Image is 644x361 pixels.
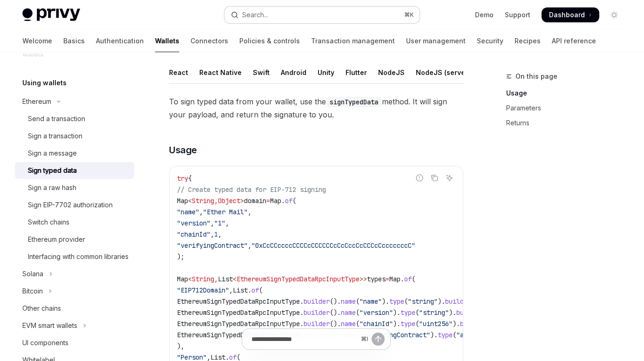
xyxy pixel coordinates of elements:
span: List [218,275,233,283]
span: ( [412,275,415,283]
div: Switch chains [28,217,69,228]
span: ( [259,286,263,294]
span: EthereumSignTypedDataRpcInputType [177,297,300,306]
span: < [233,275,237,283]
span: (). [330,297,341,306]
span: ). [438,297,445,306]
a: Switch chains [15,214,134,231]
span: Map [270,197,281,205]
span: . [281,197,285,205]
button: Ask AI [443,172,455,184]
span: On this page [515,71,557,82]
span: , [218,230,222,238]
span: of [251,286,259,294]
span: , [214,275,218,283]
span: Map [177,275,188,283]
div: Other chains [22,303,61,314]
div: React [169,61,188,83]
div: Android [281,61,306,83]
button: Open search [224,7,419,23]
a: Other chains [15,300,134,317]
span: . [248,286,251,294]
span: builder [304,320,330,328]
a: Sign a raw hash [15,179,134,196]
span: , [225,219,229,227]
span: "Ether Mail" [203,208,248,216]
div: Sign a transaction [28,130,82,142]
button: Toggle Solana section [15,266,134,282]
span: , [229,286,233,294]
div: Sign a raw hash [28,182,76,193]
button: Toggle EVM smart wallets section [15,317,134,334]
span: (). [330,320,341,328]
button: Toggle dark mode [607,7,622,22]
div: Send a transaction [28,113,85,124]
h5: Using wallets [22,77,67,89]
span: (). [330,308,341,317]
div: Sign EIP-7702 authorization [28,199,113,211]
span: . [400,275,404,283]
span: . [300,320,304,328]
div: Unity [318,61,334,83]
span: ( [356,308,359,317]
span: ). [449,308,456,317]
span: , [199,208,203,216]
span: "EIP712Domain" [177,286,229,294]
a: Dashboard [542,7,599,22]
span: 1 [214,230,218,238]
span: String [192,275,214,283]
div: Interfacing with common libraries [28,251,129,262]
a: Wallets [155,30,179,52]
span: ( [292,197,296,205]
span: "string" [408,297,438,306]
span: > [240,197,244,205]
span: build [460,320,479,328]
div: React Native [199,61,242,83]
img: light logo [22,8,80,21]
span: List [233,286,248,294]
div: Bitcoin [22,286,43,297]
a: Sign a message [15,145,134,162]
span: name [341,320,356,328]
span: { [188,174,192,183]
a: Basics [63,30,85,52]
a: Policies & controls [239,30,300,52]
div: NodeJS [378,61,405,83]
a: Sign a transaction [15,128,134,144]
span: ( [356,297,359,306]
div: EVM smart wallets [22,320,77,331]
span: ). [393,320,400,328]
a: Support [505,10,530,20]
div: Ethereum [22,96,51,107]
input: Ask a question... [251,329,357,349]
div: Swift [253,61,270,83]
span: "uint256" [419,320,453,328]
span: ( [415,308,419,317]
span: "version" [177,219,210,227]
div: Sign a message [28,148,77,159]
span: EthereumSignTypedDataRpcInputType [177,308,300,317]
a: User management [406,30,466,52]
span: // Create typed data for EIP-712 signing [177,185,326,194]
div: Solana [22,268,43,279]
a: Ethereum provider [15,231,134,248]
span: "verifyingContract" [177,241,248,250]
a: Recipes [515,30,541,52]
div: UI components [22,337,68,348]
span: ). [393,308,400,317]
span: type [389,297,404,306]
span: name [341,297,356,306]
a: Demo [475,10,494,20]
a: Parameters [506,101,629,116]
a: Welcome [22,30,52,52]
a: Send a transaction [15,110,134,127]
div: Search... [242,9,268,20]
a: Usage [506,86,629,101]
a: Returns [506,116,629,130]
span: = [266,197,270,205]
span: >> [359,275,367,283]
a: API reference [552,30,596,52]
span: , [248,241,251,250]
button: Report incorrect code [414,172,426,184]
span: type [400,308,415,317]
